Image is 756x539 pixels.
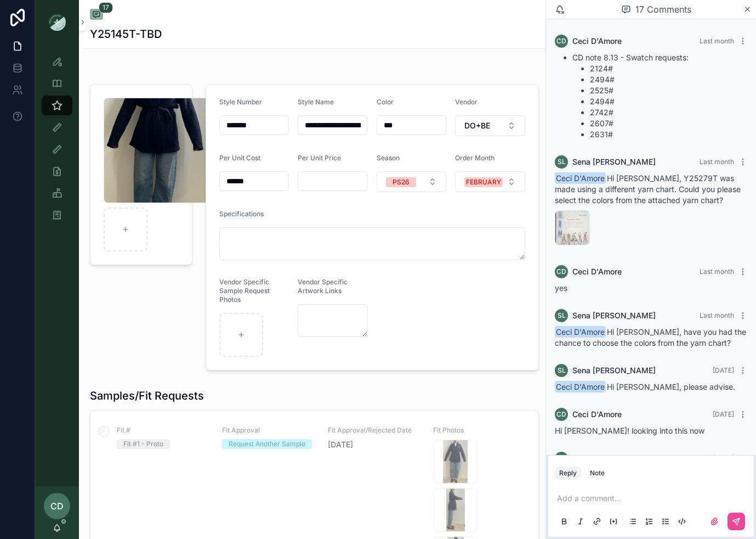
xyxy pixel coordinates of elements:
span: SL [558,311,566,320]
span: Specifications [219,210,264,218]
span: DO+BE [464,120,490,131]
span: Ceci D'Amore [555,172,606,184]
span: Per Unit Cost [219,154,260,162]
span: Last month [700,267,734,276]
span: SL [558,366,566,375]
span: SL [558,158,566,166]
span: CD [556,37,566,46]
span: Ceci D'Amore [555,381,606,392]
span: Fit Approval [222,426,314,435]
li: 2494# [590,96,747,107]
span: Vendor [455,98,478,106]
li: 2525# [590,85,747,96]
li: 2631# [590,129,747,140]
span: Ceci D'Amore [572,409,622,420]
div: scrollable content [35,44,79,239]
h1: Samples/Fit Requests [90,388,204,403]
div: PS26 [393,177,410,187]
button: 17 [90,9,103,22]
span: [DATE] [713,454,734,462]
li: 2742# [590,107,747,118]
span: Last month [700,311,734,319]
span: Fit Photos [433,426,525,435]
li: CD note 8.13 - Swatch requests: [572,52,747,140]
div: Fit #1 - Proto [123,439,163,449]
span: Ceci D'Amore [572,36,622,47]
span: 17 [99,2,113,13]
button: Note [586,467,609,480]
span: Hi [PERSON_NAME], Y25279T was made using a different yarn chart. Could you please select the colo... [555,173,741,205]
span: [DATE] [713,366,734,374]
span: Style Name [298,98,334,106]
span: [DATE] [328,439,420,450]
span: Hi [PERSON_NAME]! looking into this now [555,426,704,435]
span: Fit Approval/Rejected Date [328,426,420,435]
button: Select Button [455,115,525,136]
span: Color [377,98,394,106]
span: 17 Comments [635,3,691,16]
div: Note [590,469,605,478]
h1: Y25145T-TBD [90,26,162,42]
span: Hi [PERSON_NAME], have you had the chance to choose the colors from the yarn chart? [555,327,746,347]
span: Order Month [455,154,494,162]
span: Style Number [219,98,262,106]
span: CD [556,454,566,463]
span: Hi [PERSON_NAME], please advise. [555,382,735,391]
span: Sena [PERSON_NAME] [572,365,656,376]
button: Select Button [455,171,525,192]
span: Sena [PERSON_NAME] [572,310,656,321]
div: Request Another Sample [229,439,305,449]
span: Ceci D'Amore [572,453,622,464]
div: FEBRUARY [466,177,501,187]
span: Fit # [117,426,209,435]
span: Per Unit Price [298,154,341,162]
span: Vendor Specific Sample Request Photos [219,278,270,304]
button: Reply [555,467,581,480]
img: App logo [48,13,66,31]
span: CD [556,410,566,419]
span: Ceci D'Amore [555,326,606,338]
span: Last month [700,158,734,166]
span: Vendor Specific Artwork Links [298,278,348,295]
span: CD [556,267,566,276]
button: Select Button [377,171,447,192]
span: CD [50,499,64,513]
span: [DATE] [713,410,734,418]
span: yes [555,283,567,293]
li: 2124# [590,63,747,74]
span: Sena [PERSON_NAME] [572,156,656,167]
span: Ceci D'Amore [572,266,622,277]
span: Last month [700,37,734,45]
span: Season [377,154,400,162]
li: 2607# [590,118,747,129]
li: 2494# [590,74,747,85]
